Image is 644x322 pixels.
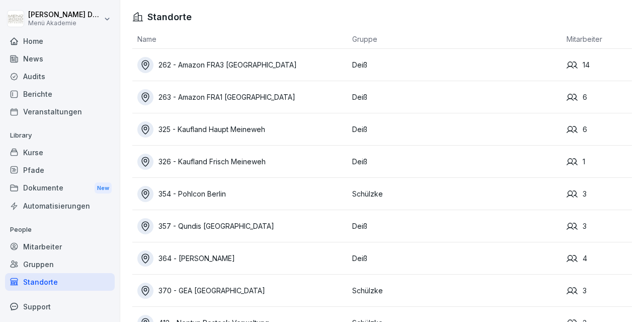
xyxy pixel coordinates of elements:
a: 370 - GEA [GEOGRAPHIC_DATA] [137,283,347,299]
div: 6 [567,124,632,135]
th: Mitarbeiter [561,30,632,49]
td: Deiß [347,210,562,242]
a: 263 - Amazon FRA1 [GEOGRAPHIC_DATA] [137,89,347,105]
div: 3 [567,285,632,296]
a: 326 - Kaufland Frisch Meineweh [137,154,347,170]
a: Automatisierungen [5,197,115,215]
div: 3 [567,188,632,200]
td: Deiß [347,81,562,113]
div: 1 [567,156,632,167]
p: [PERSON_NAME] Deiß [28,11,102,19]
th: Gruppe [347,30,562,49]
div: Dokumente [5,179,115,198]
a: Standorte [5,273,115,291]
a: Audits [5,68,115,85]
a: DokumenteNew [5,179,115,198]
a: Kurse [5,144,115,161]
div: 4 [567,253,632,264]
a: 364 - [PERSON_NAME] [137,250,347,267]
a: 325 - Kaufland Haupt Meineweh [137,121,347,138]
div: 14 [567,59,632,71]
a: Berichte [5,85,115,103]
a: Pfade [5,161,115,179]
td: Deiß [347,113,562,146]
p: People [5,222,115,238]
td: Deiß [347,242,562,275]
td: Deiß [347,146,562,178]
p: Menü Akademie [28,20,102,27]
td: Schülzke [347,178,562,210]
a: 357 - Qundis [GEOGRAPHIC_DATA] [137,218,347,234]
a: Home [5,32,115,50]
div: 3 [567,221,632,232]
h1: Standorte [147,10,192,24]
td: Deiß [347,49,562,81]
a: Veranstaltungen [5,103,115,120]
td: Schülzke [347,275,562,307]
a: Mitarbeiter [5,238,115,255]
th: Name [132,30,347,49]
div: Support [5,298,115,315]
a: Gruppen [5,255,115,273]
div: 6 [567,92,632,103]
div: New [95,182,112,194]
a: News [5,50,115,68]
p: Library [5,127,115,144]
a: 354 - Pohlcon Berlin [137,186,347,202]
a: 262 - Amazon FRA3 [GEOGRAPHIC_DATA] [137,57,347,73]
